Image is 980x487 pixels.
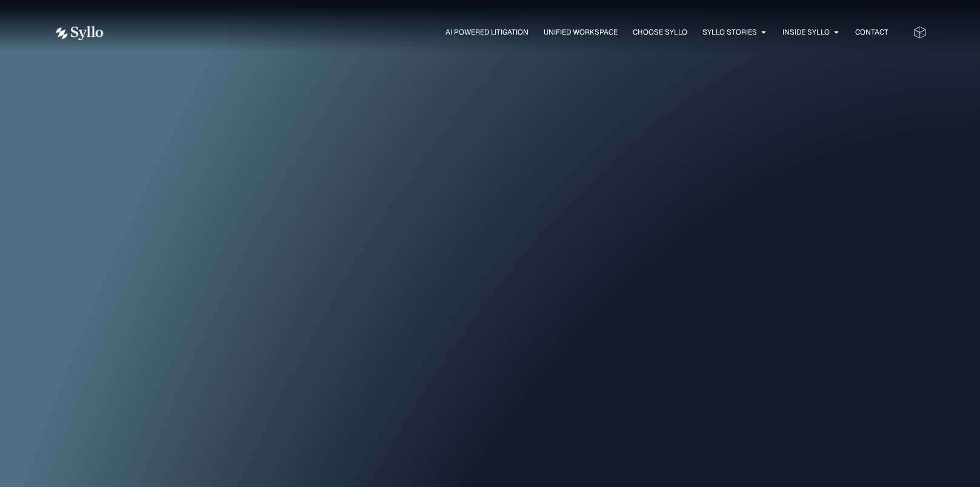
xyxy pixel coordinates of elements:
nav: Menu [128,27,888,38]
a: Syllo Stories [702,27,757,38]
a: Inside Syllo [782,27,830,38]
img: white logo [54,25,104,41]
a: Choose Syllo [633,27,687,38]
a: AI Powered Litigation [445,27,528,38]
a: Contact [855,27,888,38]
div: Menu Toggle [128,27,888,38]
a: Unified Workspace [544,27,618,38]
